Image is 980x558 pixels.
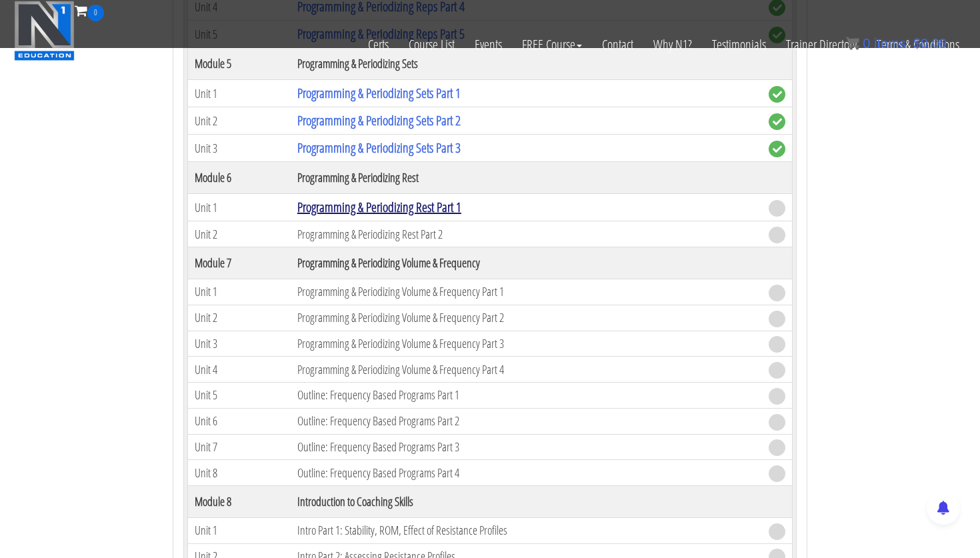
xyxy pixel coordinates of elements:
th: Module 7 [188,247,291,279]
td: Unit 2 [188,107,291,135]
a: 0 [75,1,104,19]
a: Testimonials [702,21,776,68]
a: Programming & Periodizing Sets Part 2 [297,111,461,129]
td: Unit 5 [188,383,291,409]
td: Unit 1 [188,279,291,305]
a: FREE Course [512,21,592,68]
span: items: [874,36,909,51]
td: Unit 8 [188,460,291,486]
td: Outline: Frequency Based Programs Part 4 [291,460,762,486]
td: Unit 7 [188,434,291,460]
td: Unit 3 [188,331,291,357]
span: $ [913,36,921,51]
td: Unit 4 [188,357,291,383]
a: Terms & Conditions [867,21,969,68]
td: Unit 1 [188,194,291,221]
td: Unit 1 [188,80,291,107]
td: Outline: Frequency Based Programs Part 1 [291,383,762,409]
a: Programming & Periodizing Sets Part 1 [297,84,461,102]
span: complete [769,86,785,103]
td: Programming & Periodizing Rest Part 2 [291,221,762,247]
th: Module 6 [188,162,291,194]
td: Programming & Periodizing Volume & Frequency Part 2 [291,305,762,331]
span: complete [769,141,785,157]
td: Unit 6 [188,408,291,434]
bdi: 0.00 [913,36,947,51]
span: 0 [87,5,104,21]
a: Events [465,21,512,68]
a: Programming & Periodizing Sets Part 3 [297,139,461,157]
a: 0 items: $0.00 [846,36,947,51]
span: 0 [863,36,870,51]
th: Introduction to Coaching Skills [291,486,762,518]
td: Intro Part 1: Stability, ROM, Effect of Resistance Profiles [291,518,762,544]
th: Module 8 [188,486,291,518]
a: Programming & Periodizing Rest Part 1 [297,198,461,216]
td: Unit 2 [188,305,291,331]
img: icon11.png [846,37,859,50]
td: Unit 3 [188,135,291,162]
td: Unit 2 [188,221,291,247]
td: Programming & Periodizing Volume & Frequency Part 3 [291,331,762,357]
img: n1-education [14,1,75,61]
a: Course List [399,21,465,68]
td: Outline: Frequency Based Programs Part 3 [291,434,762,460]
a: Certs [358,21,399,68]
td: Unit 1 [188,518,291,544]
td: Programming & Periodizing Volume & Frequency Part 1 [291,279,762,305]
th: Programming & Periodizing Volume & Frequency [291,247,762,279]
a: Contact [592,21,643,68]
td: Programming & Periodizing Volume & Frequency Part 4 [291,357,762,383]
th: Programming & Periodizing Rest [291,162,762,194]
td: Outline: Frequency Based Programs Part 2 [291,408,762,434]
span: complete [769,113,785,130]
a: Trainer Directory [776,21,867,68]
a: Why N1? [643,21,702,68]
